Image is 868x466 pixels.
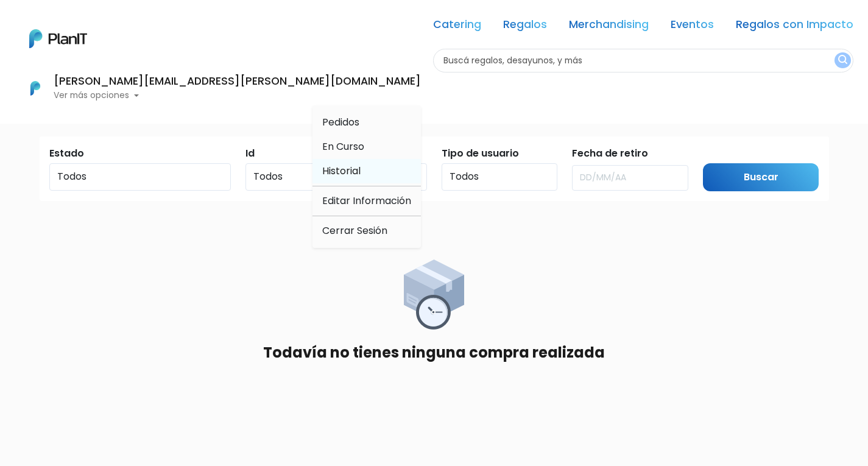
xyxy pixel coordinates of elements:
label: Submit [703,146,738,161]
input: Buscá regalos, desayunos, y más [433,49,853,72]
a: Cerrar Sesión [312,219,421,243]
p: Ver más opciones [54,91,421,100]
label: Fecha de retiro [572,146,648,161]
span: En Curso [322,139,364,154]
h4: Todavía no tienes ninguna compra realizada [263,344,605,362]
img: search_button-432b6d5273f82d61273b3651a40e1bd1b912527efae98b1b7a1b2c0702e16a8d.svg [838,55,847,66]
a: Historial [312,159,421,183]
img: PlanIt Logo [22,75,49,102]
a: Eventos [671,19,714,34]
a: Merchandising [569,19,649,34]
button: PlanIt Logo [PERSON_NAME][EMAIL_ADDRESS][PERSON_NAME][DOMAIN_NAME] Ver más opciones [15,72,421,104]
img: PlanIt Logo [29,29,87,48]
span: Pedidos [322,115,359,129]
span: Historial [322,164,361,178]
a: Editar Información [312,189,421,213]
img: order_placed-5f5e6e39e5ae547ca3eba8c261e01d413ae1761c3de95d077eb410d5aebd280f.png [404,259,464,330]
a: Catering [433,19,481,34]
input: DD/MM/AA [572,165,688,191]
div: ¿Necesitás ayuda? [63,12,175,35]
label: Tipo de usuario [442,146,519,161]
h6: [PERSON_NAME][EMAIL_ADDRESS][PERSON_NAME][DOMAIN_NAME] [54,76,421,87]
label: Id [245,146,255,161]
a: En Curso [312,135,421,159]
input: Buscar [703,163,819,192]
a: Regalos [503,19,547,34]
a: Regalos con Impacto [736,19,853,34]
label: Estado [49,146,84,161]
